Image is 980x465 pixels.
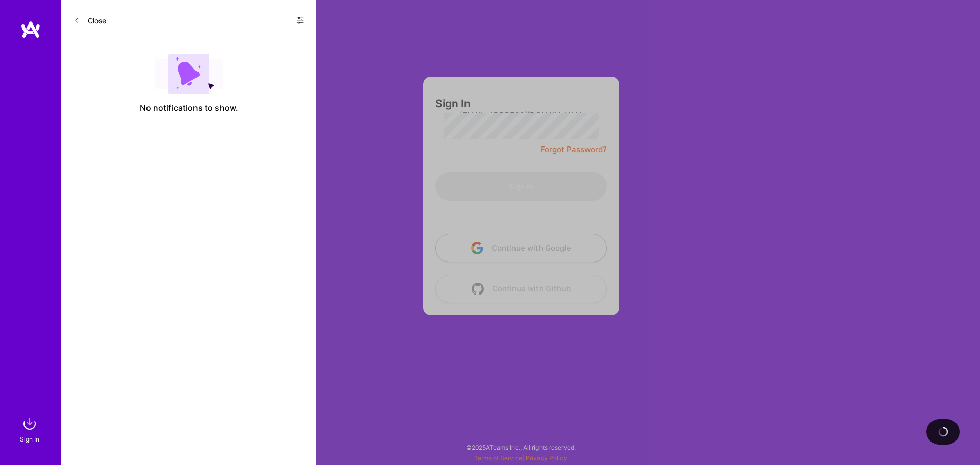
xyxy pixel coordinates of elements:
[73,12,106,29] button: Close
[19,413,40,434] img: sign in
[155,54,223,94] img: empty
[21,413,40,445] a: sign inSign In
[20,434,39,445] div: Sign In
[937,425,949,438] img: loading
[140,103,238,113] span: No notifications to show.
[20,20,41,39] img: logo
